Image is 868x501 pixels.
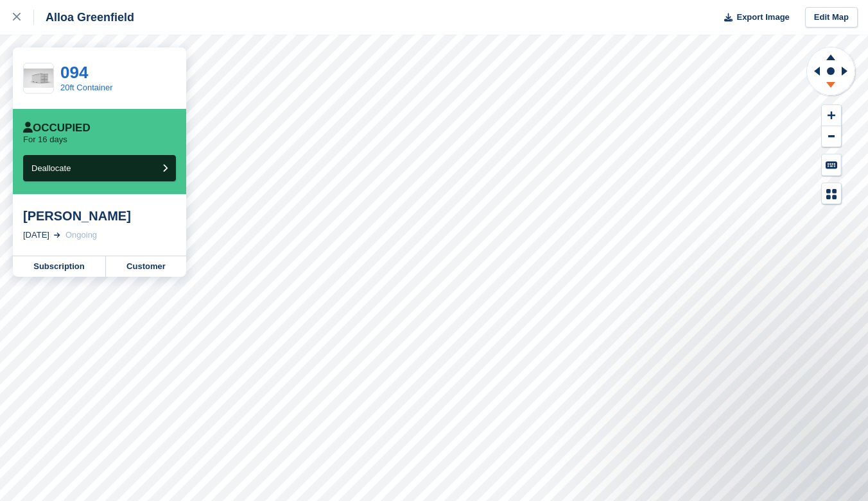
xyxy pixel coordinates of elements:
button: Map Legend [822,183,841,204]
img: arrow-right-light-icn-cde0832a797a2874e46488d9cf13f60e5c3a73dbe684e267c42b8395dfbc2abf.svg [54,233,60,238]
span: Export Image [736,11,789,24]
div: Alloa Greenfield [34,10,134,25]
div: Occupied [23,122,91,135]
button: Zoom Out [822,126,841,147]
a: Edit Map [805,7,858,28]
div: Ongoing [65,229,97,242]
a: 094 [60,63,88,82]
div: [DATE] [23,229,49,242]
a: Subscription [13,256,106,277]
button: Zoom In [822,105,841,126]
button: Deallocate [23,155,176,181]
div: [PERSON_NAME] [23,208,176,224]
a: 20ft Container [60,83,113,92]
button: Export Image [716,7,790,28]
a: Customer [106,256,186,277]
p: For 16 days [23,135,67,145]
img: White%20Left%20.jpg [24,69,53,88]
button: Keyboard Shortcuts [822,154,841,176]
span: Deallocate [31,163,71,173]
